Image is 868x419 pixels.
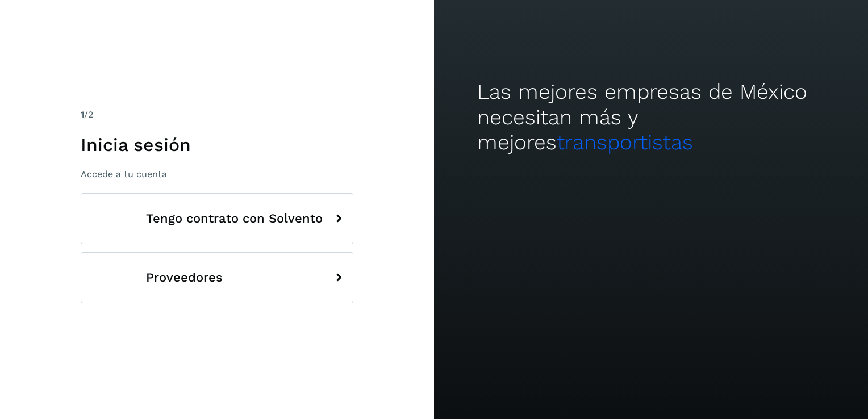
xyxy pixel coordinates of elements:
button: Proveedores [81,252,353,303]
span: transportistas [557,130,693,154]
div: /2 [81,108,353,121]
span: 1 [81,109,84,120]
span: Proveedores [146,271,223,284]
button: Tengo contrato con Solvento [81,193,353,244]
span: Tengo contrato con Solvento [146,212,323,225]
p: Accede a tu cuenta [81,169,353,179]
h1: Inicia sesión [81,134,353,156]
h2: Las mejores empresas de México necesitan más y mejores [477,79,824,155]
